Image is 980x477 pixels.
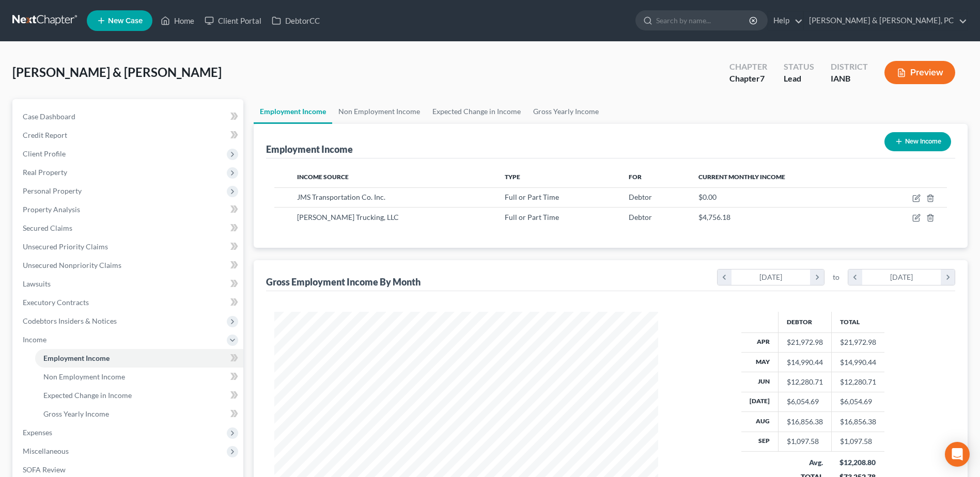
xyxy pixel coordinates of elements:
span: Full or Part Time [505,193,559,201]
span: Debtor [629,193,652,201]
a: Secured Claims [14,219,243,237]
div: Lead [784,73,814,85]
span: Personal Property [23,186,82,195]
th: Debtor [778,312,831,332]
div: $21,972.98 [787,337,823,347]
input: Search by name... [656,11,751,30]
td: $16,856.38 [831,412,884,432]
i: chevron_right [941,269,955,285]
div: $16,856.38 [787,417,823,427]
span: Lawsuits [23,279,51,288]
td: $6,054.69 [831,392,884,411]
span: [PERSON_NAME] Trucking, LLC [297,213,399,221]
a: Home [155,11,199,30]
td: $21,972.98 [831,332,884,352]
div: [DATE] [732,269,811,285]
span: Credit Report [23,131,67,139]
span: Gross Yearly Income [43,409,109,418]
a: Expected Change in Income [35,386,243,405]
span: Expected Change in Income [43,391,132,400]
div: [DATE] [862,269,941,285]
div: Avg. [786,457,823,468]
th: Sep [741,432,779,451]
a: Property Analysis [14,200,243,219]
a: Non Employment Income [35,368,243,386]
div: $14,990.44 [787,357,823,368]
div: District [831,61,868,73]
span: Non Employment Income [43,372,125,381]
th: [DATE] [741,392,779,411]
span: Property Analysis [23,205,80,214]
a: [PERSON_NAME] & [PERSON_NAME], PC [804,11,967,30]
a: Case Dashboard [14,107,243,126]
td: $14,990.44 [831,352,884,372]
span: Full or Part Time [505,213,559,221]
td: $12,280.71 [831,372,884,392]
span: Expenses [23,428,52,437]
div: $1,097.58 [787,436,823,447]
span: Unsecured Nonpriority Claims [23,261,121,269]
div: Status [784,61,814,73]
a: Help [768,11,803,30]
div: $6,054.69 [787,396,823,407]
span: Debtor [629,213,652,221]
div: IANB [831,73,868,85]
th: Jun [741,372,779,392]
th: Apr [741,332,779,352]
span: Unsecured Priority Claims [23,242,108,251]
span: JMS Transportation Co. Inc. [297,193,385,201]
span: [PERSON_NAME] & [PERSON_NAME] [12,65,222,79]
span: For [629,173,642,181]
i: chevron_left [848,269,862,285]
a: Executory Contracts [14,293,243,312]
span: Income Source [297,173,349,181]
span: Type [505,173,520,181]
a: Non Employment Income [332,99,426,124]
div: Chapter [729,73,767,85]
span: Client Profile [23,149,66,158]
span: $0.00 [698,193,717,201]
a: Employment Income [35,349,243,368]
div: $12,280.71 [787,377,823,387]
span: $4,756.18 [698,213,730,221]
a: Expected Change in Income [426,99,527,124]
div: Employment Income [266,143,353,155]
a: Lawsuits [14,275,243,293]
button: Preview [884,61,955,84]
div: $12,208.80 [839,457,876,468]
span: SOFA Review [23,465,66,474]
span: Employment Income [43,354,110,362]
span: Secured Claims [23,224,72,232]
a: Client Portal [199,11,267,30]
span: to [833,272,839,282]
div: Chapter [729,61,767,73]
span: Real Property [23,168,67,177]
button: New Income [884,132,951,151]
i: chevron_right [810,269,824,285]
th: Aug [741,412,779,432]
a: DebtorCC [267,11,325,30]
a: Unsecured Priority Claims [14,237,243,256]
span: Executory Contracts [23,298,89,307]
a: Employment Income [254,99,332,124]
i: chevron_left [718,269,732,285]
span: Miscellaneous [23,447,69,455]
a: Unsecured Nonpriority Claims [14,256,243,275]
span: Case Dashboard [23,112,75,121]
th: Total [831,312,884,332]
div: Gross Employment Income By Month [266,276,421,288]
div: Open Intercom Messenger [945,442,970,467]
a: Credit Report [14,126,243,145]
span: 7 [760,73,765,83]
span: New Case [108,17,143,25]
span: Codebtors Insiders & Notices [23,316,117,325]
a: Gross Yearly Income [527,99,605,124]
th: May [741,352,779,372]
span: Current Monthly Income [698,173,785,181]
td: $1,097.58 [831,432,884,451]
a: Gross Yearly Income [35,405,243,423]
span: Income [23,335,46,344]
